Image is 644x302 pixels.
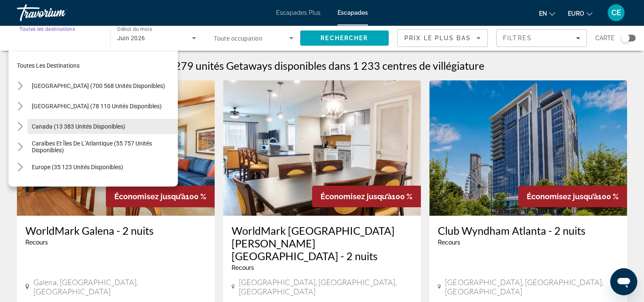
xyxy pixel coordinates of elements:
a: Escapades [337,9,368,16]
button: Toggle Australie (3 108 unités disponibles) sous-menu [13,180,28,195]
span: Économisez jusqu’à [321,192,392,201]
div: 100 % [518,186,627,207]
div: 100 % [106,186,215,207]
span: Toute occupation [214,35,263,42]
button: Toggle Mexique (78 110 unités disponibles) sous-menu [13,99,28,114]
a: Escapades Plus [276,9,321,16]
a: WorldMark [GEOGRAPHIC_DATA][PERSON_NAME][GEOGRAPHIC_DATA] - 2 nuits [232,224,412,262]
span: Carte [595,32,615,44]
input: Sélectionnez la destination [19,33,99,44]
div: Options de destination [8,47,178,187]
span: Économisez jusqu’à [527,192,598,201]
span: Recours [25,239,48,246]
span: Europe (35 123 unités disponibles) [32,164,123,170]
span: Juin 2026 [117,35,145,41]
span: Prix le plus bas [404,35,471,41]
a: WorldMark Galena - 2 nuits [25,224,206,237]
span: Recours [232,264,254,271]
div: 100 % [312,186,421,207]
button: Rechercher [300,30,389,46]
span: Caraïbes et îles de l’Atlantique (55 757 unités disponibles) [32,140,174,154]
a: Club Wyndham Atlanta - 2 nuits [438,224,619,237]
span: Économisez jusqu’à [114,192,185,201]
span: [GEOGRAPHIC_DATA], [GEOGRAPHIC_DATA], [GEOGRAPHIC_DATA] [445,277,619,296]
h1: 51 279 unités Getaways disponibles dans 1 233 centres de villégiature [160,59,484,72]
iframe: Bouton de lancement de la fenêtre de messagerie [610,268,637,295]
span: Toutes les destinations [17,62,80,69]
span: Recours [438,239,460,246]
button: Sélectionnez la destination : Canada (13 383 unités disponibles) [28,119,178,134]
span: Début du mois [117,26,152,32]
button: Sélectionnez la destination : Mexique (78 110 unités disponibles) [28,99,178,114]
button: Filtres [496,29,587,47]
button: Toggle Canada (13 383 unités disponibles) sous-menu [13,119,28,134]
a: Travorium [17,2,102,24]
button: Toggle Europe (35 123 unités disponibles) sous-menu [13,160,28,175]
span: [GEOGRAPHIC_DATA] (700 568 unités disponibles) [32,82,165,89]
button: Menu utilisateur [605,4,627,22]
button: Sélectionner une destination : Toutes les destinations [13,58,178,73]
button: Sélectionnez la destination : États-Unis (700 568 unités disponibles) [28,78,178,93]
span: Toutes les destinations [19,26,75,32]
span: [GEOGRAPHIC_DATA] (78 110 unités disponibles) [32,103,162,110]
span: Galena, [GEOGRAPHIC_DATA], [GEOGRAPHIC_DATA] [33,277,206,296]
span: Rechercher [321,35,368,41]
span: Canada (13 383 unités disponibles) [32,123,125,130]
img: Club Wyndham Atlanta - 2 nuits [429,80,627,216]
span: en [539,10,547,17]
button: Caraïbes et Îles de l’Atlantique (55 757 unités disponibles) sous-menu [13,140,28,154]
button: Changer la langue [539,7,555,19]
span: EURO [568,10,584,17]
span: [GEOGRAPHIC_DATA], [GEOGRAPHIC_DATA], [GEOGRAPHIC_DATA] [239,277,412,296]
span: Filtres [503,35,532,41]
button: Toggle États-Unis (700 568 unités disponibles) sous-menu [13,79,28,93]
mat-select: Trier par [404,33,481,43]
button: Changer de devise [568,7,592,19]
button: Sélectionnez la destination : Australie (3 108 unités disponibles) [28,180,178,195]
img: WorldMark Orlando Kingstown Reef - 2 nuits [223,80,421,216]
span: CE [611,8,621,17]
button: Sélectionnez la destination : Caraïbes et îles de l’Atlantique (55 757 unités disponibles) [28,139,178,154]
button: Sélectionnez la destination : Europe (35 123 unités disponibles) [28,159,178,175]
